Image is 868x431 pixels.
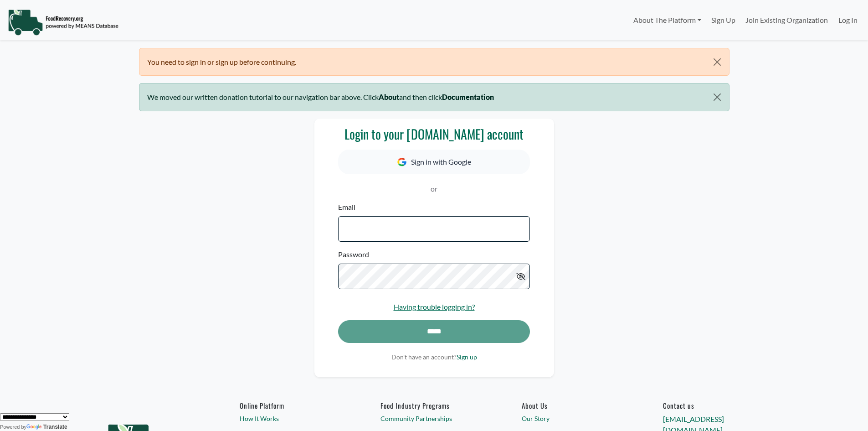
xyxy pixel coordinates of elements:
button: Close [705,48,729,76]
p: Don't have an account? [338,352,529,362]
img: NavigationLogo_FoodRecovery-91c16205cd0af1ed486a0f1a7774a6544ea792ac00100771e7dd3ec7c0e58e41.png [8,9,118,36]
a: Translate [26,424,67,430]
a: Join Existing Organization [740,11,833,29]
button: Close [705,83,729,111]
h6: Food Industry Programs [380,401,487,410]
h3: Login to your [DOMAIN_NAME] account [338,126,529,142]
a: About Us [522,401,628,410]
b: About [379,93,399,101]
div: You need to sign in or sign up before continuing. [139,48,729,76]
h6: Online Platform [240,401,346,410]
div: We moved our written donation tutorial to our navigation bar above. Click and then click [139,83,729,111]
a: Log In [833,11,863,29]
p: or [338,183,529,194]
a: About The Platform [628,11,706,29]
img: Google Icon [397,158,406,166]
label: Password [338,249,369,260]
button: Sign in with Google [338,150,529,174]
a: Sign Up [706,11,740,29]
h6: Contact us [663,401,770,410]
a: Having trouble logging in? [394,302,475,311]
label: Email [338,202,355,213]
b: Documentation [442,93,494,101]
a: Sign up [457,353,477,361]
img: Google Translate [26,424,43,431]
